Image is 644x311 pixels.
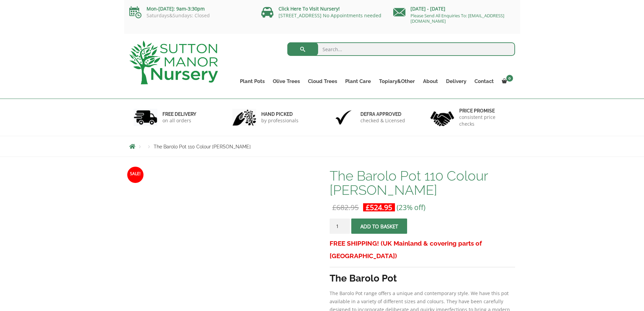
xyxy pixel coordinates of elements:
[506,75,513,82] span: 0
[279,5,340,12] a: Click Here To Visit Nursery!
[129,5,251,13] p: Mon-[DATE]: 9am-3:30pm
[351,219,407,234] button: Add to basket
[332,109,355,126] img: 3.jpg
[442,77,470,86] a: Delivery
[330,273,397,284] strong: The Barolo Pot
[162,111,196,117] h6: FREE DELIVERY
[154,144,251,149] span: The Barolo Pot 110 Colour [PERSON_NAME]
[459,108,511,114] h6: Price promise
[397,203,425,212] span: (23% off)
[134,109,157,126] img: 1.jpg
[332,203,336,212] span: £
[330,169,515,197] h1: The Barolo Pot 110 Colour [PERSON_NAME]
[269,77,304,86] a: Olive Trees
[360,111,405,117] h6: Defra approved
[129,13,251,18] p: Saturdays&Sundays: Closed
[459,114,511,127] p: consistent price checks
[360,117,405,124] p: checked & Licensed
[430,107,454,128] img: 4.jpg
[470,77,498,86] a: Contact
[232,109,256,126] img: 2.jpg
[375,77,419,86] a: Topiary&Other
[366,203,370,212] span: £
[236,77,269,86] a: Plant Pots
[287,42,515,56] input: Search...
[419,77,442,86] a: About
[261,117,298,124] p: by professionals
[129,144,515,149] nav: Breadcrumbs
[410,13,504,24] a: Please Send All Enquiries To: [EMAIL_ADDRESS][DOMAIN_NAME]
[162,117,196,124] p: on all orders
[341,77,375,86] a: Plant Care
[330,219,350,234] input: Product quantity
[393,5,515,13] p: [DATE] - [DATE]
[498,77,515,86] a: 0
[129,41,218,84] img: logo
[304,77,341,86] a: Cloud Trees
[366,203,392,212] bdi: 524.95
[261,111,298,117] h6: hand picked
[330,237,515,262] h3: FREE SHIPPING! (UK Mainland & covering parts of [GEOGRAPHIC_DATA])
[127,167,143,183] span: Sale!
[332,203,359,212] bdi: 682.95
[279,12,381,19] a: [STREET_ADDRESS] No Appointments needed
